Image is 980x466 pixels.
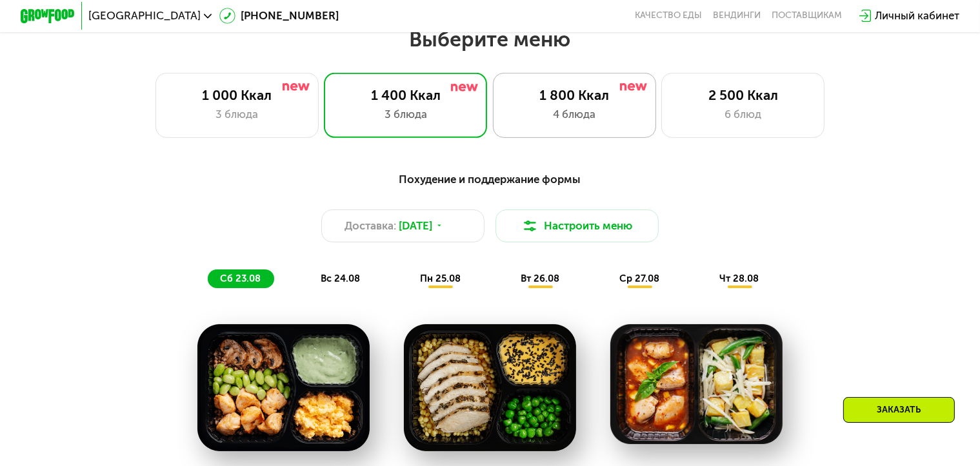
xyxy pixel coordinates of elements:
[219,8,339,24] a: [PHONE_NUMBER]
[170,106,305,122] div: 3 блюда
[220,273,261,284] span: сб 23.08
[44,26,937,52] h2: Выберите меню
[635,10,702,21] a: Качество еды
[521,273,559,284] span: вт 26.08
[321,273,360,284] span: вс 24.08
[87,171,893,188] div: Похудение и поддержание формы
[875,8,959,24] div: Личный кабинет
[420,273,461,284] span: пн 25.08
[338,106,473,122] div: 3 блюда
[170,87,305,103] div: 1 000 Ккал
[345,218,396,234] span: Доставка:
[843,397,955,423] div: Заказать
[675,87,810,103] div: 2 500 Ккал
[772,10,842,21] div: поставщикам
[719,273,759,284] span: чт 28.08
[507,87,642,103] div: 1 800 Ккал
[507,106,642,122] div: 4 блюда
[88,10,201,21] span: [GEOGRAPHIC_DATA]
[675,106,810,122] div: 6 блюд
[399,218,432,234] span: [DATE]
[495,209,659,242] button: Настроить меню
[338,87,473,103] div: 1 400 Ккал
[619,273,659,284] span: ср 27.08
[713,10,761,21] a: Вендинги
